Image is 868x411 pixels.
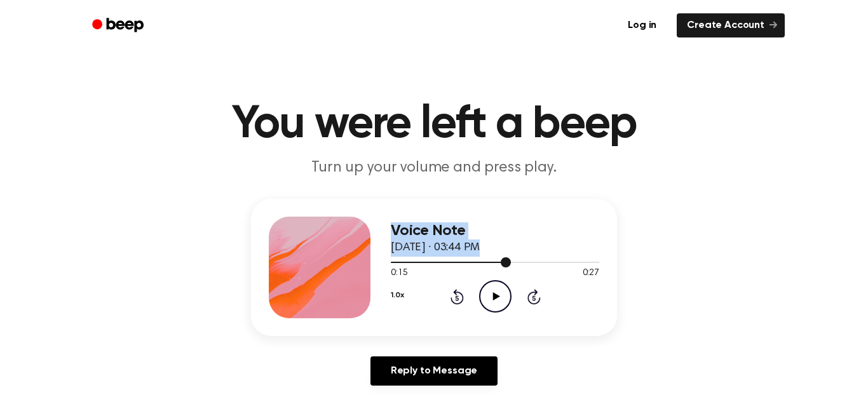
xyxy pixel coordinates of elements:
a: Log in [615,11,669,40]
span: 0:27 [583,267,599,280]
span: 0:15 [391,267,407,280]
span: [DATE] · 03:44 PM [391,242,480,253]
button: 1.0x [391,285,403,306]
a: Beep [83,13,155,38]
h1: You were left a beep [109,102,759,147]
h3: Voice Note [391,222,599,239]
a: Create Account [677,13,785,37]
a: Reply to Message [370,356,498,386]
p: Turn up your volume and press play. [190,158,678,179]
